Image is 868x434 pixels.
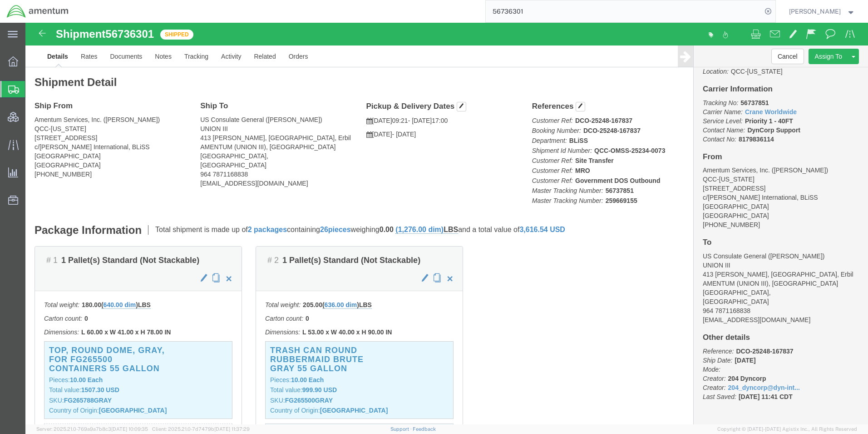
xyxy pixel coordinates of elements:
span: Client: 2025.21.0-7d7479b [152,426,250,432]
button: [PERSON_NAME] [789,6,856,17]
a: Support [390,426,413,432]
span: [DATE] 10:09:35 [111,426,148,432]
span: Jason Martin [789,6,841,16]
iframe: FS Legacy Container [25,23,868,424]
a: Feedback [413,426,436,432]
img: logo [6,5,69,18]
span: Server: 2025.21.0-769a9a7b8c3 [36,426,148,432]
input: Search for shipment number, reference number [486,0,762,22]
span: [DATE] 11:37:29 [214,426,250,432]
span: Copyright © [DATE]-[DATE] Agistix Inc., All Rights Reserved [717,425,857,433]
